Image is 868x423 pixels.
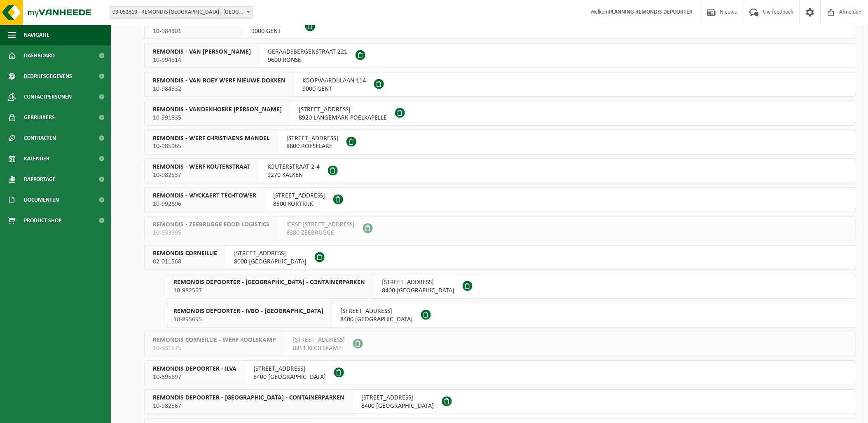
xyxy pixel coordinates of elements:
[273,200,325,209] span: 8500 KORTRIJK
[293,345,345,353] span: 8851 KOOLSKAMP
[340,308,413,316] span: [STREET_ADDRESS]
[153,394,344,402] span: REMONDIS DEPOORTER - [GEOGRAPHIC_DATA] - CONTAINERPARKEN
[144,188,856,212] button: REMONDIS - WYCKAERT TECHTOWER 10-992696 [STREET_ADDRESS]8500 KORTRIJK
[153,336,276,345] span: REMONDIS CORNEILLIE - WERF KOOLSKAMP
[609,9,693,15] strong: PLANNING REMONDIS DEPOORTER
[144,43,856,68] button: REMONDIS - VAN [PERSON_NAME] 10-994514 GERAADSBERGENSTRAAT 2219600 RONSE
[24,190,59,210] span: Documenten
[144,159,856,183] button: REMONDIS - WERF KOUTERSTRAAT 10-982537 KOUTERSTRAAT 2-49270 KALKEN
[24,210,61,231] span: Product Shop
[382,279,454,287] span: [STREET_ADDRESS]
[286,134,338,143] span: [STREET_ADDRESS]
[173,279,365,287] span: REMONDIS DEPOORTER - [GEOGRAPHIC_DATA] - CONTAINERPARKEN
[153,106,282,114] span: REMONDIS - VANDENHOEKE [PERSON_NAME]
[24,45,55,66] span: Dashboard
[153,229,269,237] span: 10-933995
[24,107,55,128] span: Gebruikers
[144,72,856,97] button: REMONDIS - VAN ROEY WERF NIEUWE DOKKEN 10-984532 KOOPVAARDIJLAAN 1149000 GENT
[293,336,345,345] span: [STREET_ADDRESS]
[153,85,285,93] span: 10-984532
[165,303,856,328] button: REMONDIS DEPOORTER - IVBO - [GEOGRAPHIC_DATA] 10-895695 [STREET_ADDRESS]8400 [GEOGRAPHIC_DATA]
[153,402,344,411] span: 10-982567
[286,221,355,229] span: IERSE [STREET_ADDRESS]
[267,172,320,180] span: 9270 KALKEN
[267,163,320,172] span: KOUTERSTRAAT 2-4
[144,101,856,126] button: REMONDIS - VANDENHOEKE [PERSON_NAME] 10-991835 [STREET_ADDRESS]8920 LANGEMARK-POELKAPELLE
[273,192,325,200] span: [STREET_ADDRESS]
[109,6,253,19] span: 03-052819 - REMONDIS WEST-VLAANDEREN - OOSTENDE
[153,114,282,122] span: 10-991835
[286,229,355,237] span: 8380 ZEEBRUGGE
[153,163,250,172] span: REMONDIS - WERF KOUTERSTRAAT
[24,128,56,148] span: Contracten
[144,390,856,414] button: REMONDIS DEPOORTER - [GEOGRAPHIC_DATA] - CONTAINERPARKEN 10-982567 [STREET_ADDRESS]8400 [GEOGRAPH...
[153,345,276,353] span: 10-931575
[24,66,72,87] span: Bedrijfsgegevens
[153,77,285,85] span: REMONDIS - VAN ROEY WERF NIEUWE DOKKEN
[286,143,338,151] span: 8800 ROESELARE
[24,148,49,169] span: Kalender
[153,258,217,266] span: 02-011568
[299,106,387,114] span: [STREET_ADDRESS]
[173,308,323,316] span: REMONDIS DEPOORTER - IVBO - [GEOGRAPHIC_DATA]
[153,172,250,180] span: 10-982537
[302,85,366,93] span: 9000 GENT
[165,274,856,299] button: REMONDIS DEPOORTER - [GEOGRAPHIC_DATA] - CONTAINERPARKEN 10-982567 [STREET_ADDRESS]8400 [GEOGRAPH...
[382,287,454,295] span: 8400 [GEOGRAPHIC_DATA]
[153,27,234,35] span: 10-984301
[153,200,256,209] span: 10-992696
[153,143,269,151] span: 10-985965
[253,365,326,374] span: [STREET_ADDRESS]
[24,169,56,190] span: Rapportage
[144,245,856,270] button: REMONDIS CORNEILLIE 02-011568 [STREET_ADDRESS]8000 [GEOGRAPHIC_DATA]
[144,130,856,155] button: REMONDIS - WERF CHRISTIAENS MANDEL 10-985965 [STREET_ADDRESS]8800 ROESELARE
[109,7,253,18] span: 03-052819 - REMONDIS WEST-VLAANDEREN - OOSTENDE
[153,374,236,382] span: 10-895697
[234,258,306,266] span: 8000 [GEOGRAPHIC_DATA]
[24,87,72,107] span: Contactpersonen
[153,48,251,56] span: REMONDIS - VAN [PERSON_NAME]
[173,316,323,324] span: 10-895695
[144,361,856,385] button: REMONDIS DEPOORTER - ILVA 10-895697 [STREET_ADDRESS]8400 [GEOGRAPHIC_DATA]
[24,25,49,45] span: Navigatie
[153,221,269,229] span: REMONDIS - ZEEBRUGGE FOOD LOGISTICS
[299,114,387,122] span: 8920 LANGEMARK-POELKAPELLE
[173,287,365,295] span: 10-982567
[153,134,269,143] span: REMONDIS - WERF CHRISTIAENS MANDEL
[340,316,413,324] span: 8400 [GEOGRAPHIC_DATA]
[153,250,217,258] span: REMONDIS CORNEILLIE
[268,56,347,64] span: 9600 RONSE
[361,394,434,402] span: [STREET_ADDRESS]
[153,56,251,64] span: 10-994514
[144,14,856,39] button: REMONDIS - VAN ROEY GENT 10-984301 STEENAKKER 2509000 GENT
[234,250,306,258] span: [STREET_ADDRESS]
[302,77,366,85] span: KOOPVAARDIJLAAN 114
[253,374,326,382] span: 8400 [GEOGRAPHIC_DATA]
[361,402,434,411] span: 8400 [GEOGRAPHIC_DATA]
[153,365,236,374] span: REMONDIS DEPOORTER - ILVA
[153,192,256,200] span: REMONDIS - WYCKAERT TECHTOWER
[268,48,347,56] span: GERAADSBERGENSTRAAT 221
[251,27,297,35] span: 9000 GENT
